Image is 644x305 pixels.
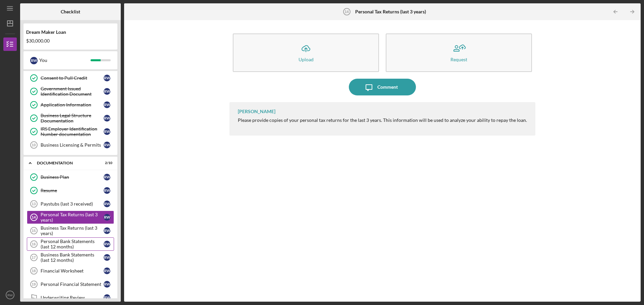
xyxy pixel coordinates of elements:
div: Personal Financial Statement [41,282,104,287]
div: Financial Worksheet [41,268,104,274]
b: Checklist [61,9,80,14]
a: 10Business Licensing & PermitsRW [27,138,114,152]
a: IRS Employer Identification Number documentationRW [27,125,114,138]
div: R W [104,128,110,135]
div: Business Legal Structure Documentation [41,113,104,124]
a: 16Personal Bank Statements (last 12 months)RW [27,237,114,251]
div: You [39,55,91,66]
a: 14Personal Tax Returns (last 3 years)RW [27,211,114,224]
div: Upload [299,57,314,62]
div: R W [104,101,110,108]
div: R W [104,201,110,207]
div: R W [30,57,38,64]
div: R W [104,294,110,301]
div: Business Tax Returns (last 3 years) [41,225,104,236]
div: Resume [41,188,104,193]
a: Application InformationRW [27,98,114,111]
div: Business Plan [41,174,104,180]
div: Underwriting Review [41,295,104,300]
div: R W [104,75,110,81]
div: Paystubs (last 3 received) [41,201,104,207]
b: Personal Tax Returns (last 3 years) [355,9,426,14]
div: Comment [377,79,398,95]
div: $30,000.00 [26,38,115,44]
div: Personal Bank Statements (last 12 months) [41,239,104,249]
a: Business PlanRW [27,170,114,184]
a: 13Paystubs (last 3 received)RW [27,197,114,211]
button: Request [386,33,532,72]
div: 2 / 10 [100,161,112,165]
div: R W [104,142,110,148]
tspan: 16 [32,242,36,246]
div: R W [104,214,110,221]
div: Government Issued Identification Document [41,86,104,97]
div: R W [104,187,110,194]
div: Application Information [41,102,104,107]
div: Business Licensing & Permits [41,142,104,148]
tspan: 10 [32,143,36,147]
div: IRS Employer Identification Number documentation [41,126,104,137]
div: R W [104,281,110,288]
tspan: 14 [345,10,349,14]
div: R W [104,268,110,274]
div: R W [104,227,110,234]
tspan: 18 [32,269,36,273]
button: Comment [349,79,416,95]
a: 15Business Tax Returns (last 3 years)RW [27,224,114,237]
div: Dream Maker Loan [26,29,115,35]
div: Consent to Pull Credit [41,75,104,81]
a: 19Personal Financial StatementRW [27,278,114,291]
a: 18Financial WorksheetRW [27,264,114,278]
a: Underwriting ReviewRW [27,291,114,304]
div: [PERSON_NAME] [238,109,275,114]
a: 17Business Bank Statements (last 12 months)RW [27,251,114,264]
a: Government Issued Identification DocumentRW [27,85,114,98]
div: R W [104,174,110,180]
a: ResumeRW [27,184,114,197]
div: Business Bank Statements (last 12 months) [41,252,104,263]
tspan: 17 [32,255,36,259]
div: Please provide copies of your personal tax returns for the last 3 years. This information will be... [238,118,527,123]
a: Consent to Pull CreditRW [27,71,114,85]
tspan: 15 [32,229,36,233]
div: R W [104,241,110,247]
div: Documentation [37,161,96,165]
tspan: 13 [32,202,36,206]
tspan: 14 [32,215,36,219]
text: RW [7,293,13,297]
div: R W [104,88,110,95]
button: RW [3,288,17,302]
div: Request [450,57,467,62]
tspan: 19 [32,282,36,286]
div: Personal Tax Returns (last 3 years) [41,212,104,223]
div: R W [104,115,110,122]
a: Business Legal Structure DocumentationRW [27,111,114,125]
div: R W [104,254,110,261]
button: Upload [233,33,379,72]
